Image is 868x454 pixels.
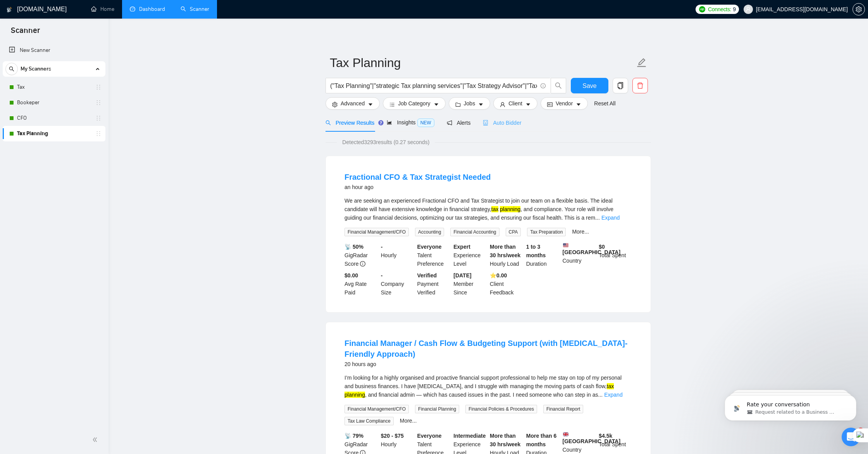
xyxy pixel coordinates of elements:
[637,58,647,68] span: edit
[341,99,365,108] span: Advanced
[699,6,705,12] img: upwork-logo.png
[417,119,434,127] span: NEW
[92,436,100,444] span: double-left
[483,120,521,126] span: Auto Bidder
[543,405,583,413] span: Financial Report
[613,78,628,93] button: copy
[332,101,338,107] span: setting
[493,97,537,110] button: userClientcaret-down
[381,433,404,439] b: $20 - $75
[330,53,635,72] input: Scanner name...
[541,83,546,88] span: info-circle
[360,261,365,267] span: info-circle
[526,433,557,447] b: More than 6 months
[368,101,373,107] span: caret-down
[594,99,615,108] a: Reset All
[582,81,596,91] span: Save
[842,428,860,446] iframe: Intercom live chat
[746,7,751,12] span: user
[389,101,395,107] span: bars
[417,272,437,279] b: Verified
[490,433,520,447] b: More than 30 hrs/week
[500,206,520,212] mark: planning
[465,405,537,413] span: Financial Policies & Procedures
[491,206,499,212] mark: tax
[344,339,627,358] a: Financial Manager / Cash Flow & Budgeting Support (with [MEDICAL_DATA]-Friendly Approach)
[415,405,459,413] span: Financial Planning
[713,379,868,433] iframe: Intercom notifications message
[563,432,568,437] img: 🇬🇧
[547,101,553,107] span: idcard
[563,242,621,255] b: [GEOGRAPHIC_DATA]
[325,120,374,126] span: Preview Results
[17,95,91,110] a: Bookeper
[95,115,102,121] span: holder
[344,373,632,399] div: I’m looking for a highly organised and proactive financial support professional to help me stay o...
[379,242,416,268] div: Hourly
[344,392,365,398] mark: planning
[91,6,114,12] a: homeHome
[377,119,384,126] div: Tooltip anchor
[343,242,379,268] div: GigRadar Score
[17,79,91,95] a: Tax
[478,101,484,107] span: caret-down
[344,182,491,192] div: an hour ago
[387,119,434,126] span: Insights
[447,120,471,126] span: Alerts
[417,433,442,439] b: Everyone
[453,244,470,250] b: Expert
[381,272,383,279] b: -
[434,101,439,107] span: caret-down
[450,228,499,236] span: Financial Accounting
[415,228,444,236] span: Accounting
[563,432,621,444] b: [GEOGRAPHIC_DATA]
[130,6,165,12] a: dashboardDashboard
[387,120,392,125] span: area-chart
[506,228,521,236] span: CPA
[449,97,491,110] button: folderJobscaret-down
[527,228,566,236] span: Tax Preparation
[417,244,442,250] b: Everyone
[604,392,622,398] a: Expand
[344,173,491,181] a: Fractional CFO & Tax Strategist Needed
[576,101,581,107] span: caret-down
[379,271,416,297] div: Company Size
[6,66,17,72] span: search
[3,61,105,141] li: My Scanners
[597,242,634,268] div: Total Spent
[400,418,417,424] a: More...
[464,99,475,108] span: Jobs
[330,81,537,91] input: Search Freelance Jobs...
[343,271,379,297] div: Avg Rate Paid
[325,97,380,110] button: settingAdvancedcaret-down
[17,126,91,141] a: Tax Planning
[551,78,566,93] button: search
[595,215,600,221] span: ...
[551,82,566,89] span: search
[525,101,531,107] span: caret-down
[181,6,209,12] a: searchScanner
[9,43,99,58] a: New Scanner
[5,63,18,75] button: search
[398,99,430,108] span: Job Category
[852,3,865,15] button: setting
[95,100,102,106] span: holder
[525,242,561,268] div: Duration
[601,215,620,221] a: Expand
[17,110,91,126] a: CFO
[416,242,452,268] div: Talent Preference
[500,101,505,107] span: user
[344,433,363,439] b: 📡 79%
[344,228,409,236] span: Financial Management/CFO
[452,242,488,268] div: Experience Level
[416,271,452,297] div: Payment Verified
[563,242,568,248] img: 🇺🇸
[852,6,865,12] a: setting
[453,272,471,279] b: [DATE]
[599,244,605,250] b: $ 0
[858,428,864,434] span: 8
[447,120,452,126] span: notification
